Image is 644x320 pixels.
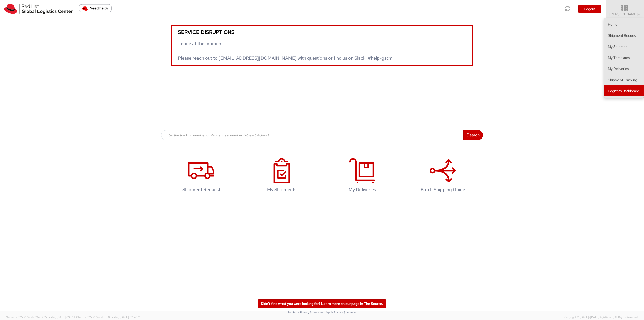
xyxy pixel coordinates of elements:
button: Need help? [79,4,112,12]
a: Shipment Tracking [604,74,644,85]
a: Service disruptions - none at the moment Please reach out to [EMAIL_ADDRESS][DOMAIN_NAME] with qu... [171,25,473,66]
a: My Templates [604,52,644,63]
span: Copyright © [DATE]-[DATE] Agistix Inc., All Rights Reserved [564,315,638,319]
img: rh-logistics-00dfa346123c4ec078e1.svg [4,4,73,14]
a: My Deliveries [604,63,644,74]
a: Didn't find what you were looking for? Learn more on our page in The Source. [258,299,386,308]
span: ▼ [638,12,641,16]
a: My Shipments [604,41,644,52]
button: Logout [578,5,601,13]
a: My Deliveries [325,153,400,200]
span: Client: 2025.18.0-71d3358 [76,315,142,319]
a: My Shipments [244,153,319,200]
a: Red Hat's Privacy Statement [288,311,323,314]
h4: Shipment Request [169,187,234,192]
h4: My Shipments [249,187,314,192]
a: | Agistix Privacy Statement [324,311,357,314]
a: Shipment Request [164,153,239,200]
h4: My Deliveries [330,187,395,192]
input: Enter the tracking number or ship request number (at least 4 chars) [161,130,464,140]
a: Home [604,19,644,30]
a: Batch Shipping Guide [405,153,480,200]
span: [PERSON_NAME] [609,12,641,16]
span: - none at the moment Please reach out to [EMAIL_ADDRESS][DOMAIN_NAME] with questions or find us o... [178,41,393,61]
button: Search [463,130,483,140]
h4: Batch Shipping Guide [410,187,475,192]
a: Logistics Dashboard [604,85,644,96]
h5: Service disruptions [178,29,466,35]
span: Server: 2025.18.0-dd719145275 [6,315,75,319]
span: master, [DATE] 09:46:25 [110,315,142,319]
span: master, [DATE] 09:51:11 [47,315,75,319]
a: Shipment Request [604,30,644,41]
